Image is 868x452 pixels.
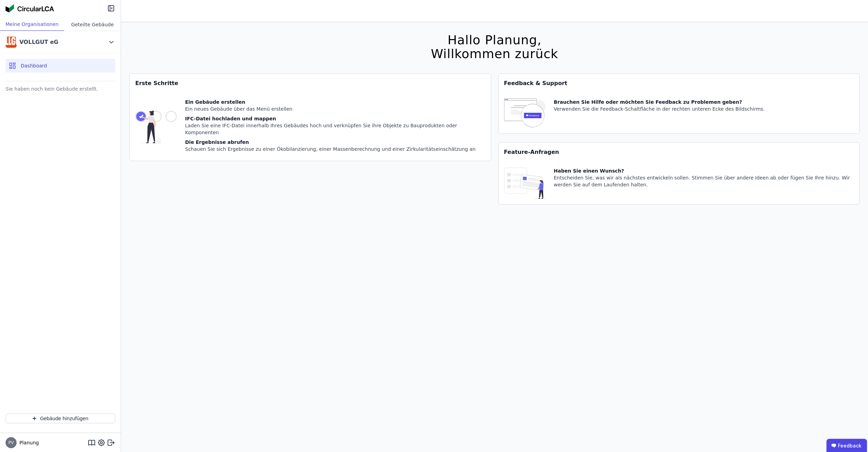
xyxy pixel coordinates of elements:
div: Schauen Sie sich Ergebnisse zu einer Ökobilanzierung, einer Massenberechnung und einer Zirkularit... [185,146,485,153]
span: Planung [17,439,39,446]
div: Haben Sie einen Wunsch? [554,167,854,174]
img: getting_started_tile-DrF_GRSv.svg [135,99,177,155]
div: Entscheiden Sie, was wir als nächstes entwickeln sollen. Stimmen Sie über andere Ideen ab oder fü... [554,174,854,188]
div: Laden Sie eine IFC-Datei innerhalb Ihres Gebäudes hoch und verknüpfen Sie ihre Objekte zu Bauprod... [185,122,485,136]
div: Die Ergebnisse abrufen [185,139,485,146]
span: PV [8,441,13,445]
div: Ein neues Gebäude über das Menü erstellen [185,105,485,112]
div: Sie haben noch kein Gebäude erstellt. [6,84,115,94]
div: Verwenden Sie die Feedback-Schaltfläche in der rechten unteren Ecke des Bildschirms. [554,105,765,112]
div: Feedback & Support [499,74,860,93]
button: Gebäude hinzufügen [6,414,115,423]
div: VOLLGUT eG [19,38,58,46]
div: Feature-Anfragen [499,142,860,162]
img: Concular [6,4,54,12]
img: VOLLGUT eG [6,37,17,48]
div: Willkommen zurück [431,47,558,61]
img: feature_request_tile-UiXE1qGU.svg [504,167,546,199]
img: feedback-icon-HCTs5lye.svg [504,99,546,128]
div: Brauchen Sie Hilfe oder möchten Sie Feedback zu Problemen geben? [554,99,765,105]
div: Ein Gebäude erstellen [185,99,485,105]
div: Hallo Planung, [431,33,558,47]
div: Erste Schritte [130,74,491,93]
span: Dashboard [21,62,47,69]
div: IFC-Datei hochladen und mappen [185,115,485,122]
div: Geteilte Gebäude [64,18,121,31]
